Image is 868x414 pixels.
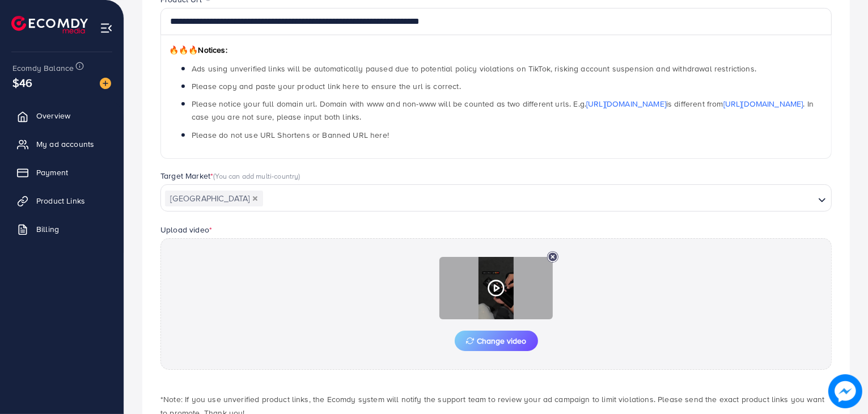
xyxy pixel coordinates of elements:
[160,184,832,212] div: Search for option
[192,129,389,141] span: Please do not use URL Shortens or Banned URL here!
[723,98,803,109] a: [URL][DOMAIN_NAME]
[36,195,85,206] span: Product Links
[100,78,111,89] img: image
[586,98,666,109] a: [URL][DOMAIN_NAME]
[252,196,258,201] button: Deselect Pakistan
[9,104,115,127] a: Overview
[36,167,68,178] span: Payment
[9,218,115,240] a: Billing
[213,171,300,181] span: (You can add multi-country)
[192,98,814,122] span: Please notice your full domain url. Domain with www and non-www will be counted as two different ...
[165,191,263,206] span: [GEOGRAPHIC_DATA]
[264,190,814,208] input: Search for option
[36,138,94,150] span: My ad accounts
[9,133,115,155] a: My ad accounts
[455,331,538,351] button: Change video
[160,170,300,181] label: Target Market
[36,110,70,121] span: Overview
[36,223,59,235] span: Billing
[12,62,74,74] span: Ecomdy Balance
[192,63,756,74] span: Ads using unverified links will be automatically paused due to potential policy violations on Tik...
[12,74,32,91] span: $46
[100,22,113,35] img: menu
[11,16,88,33] img: logo
[169,44,198,56] span: 🔥🔥🔥
[9,161,115,184] a: Payment
[9,189,115,212] a: Product Links
[828,374,862,408] img: image
[466,337,527,345] span: Change video
[192,81,461,92] span: Please copy and paste your product link here to ensure the url is correct.
[169,44,227,56] span: Notices:
[160,224,212,235] label: Upload video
